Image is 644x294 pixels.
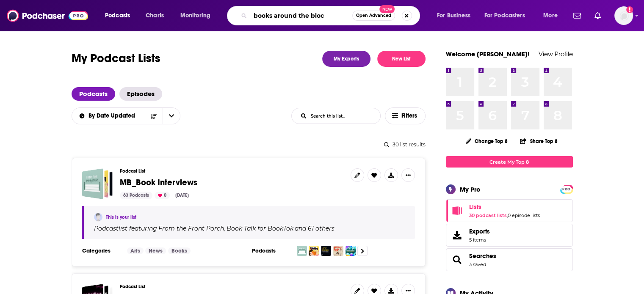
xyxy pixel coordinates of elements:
h1: My Podcast Lists [72,51,160,67]
button: open menu [174,9,221,22]
button: Show More Button [401,168,415,182]
a: Searches [449,254,466,266]
a: Book Talk for BookTok [225,225,293,232]
button: open menu [537,9,568,22]
span: Lists [446,199,573,222]
a: This is your list [106,214,136,220]
span: Filters [401,113,418,119]
h3: Categories [82,247,120,254]
img: Book Talk for BookTok [309,246,319,256]
div: 30 list results [72,141,426,148]
span: For Business [437,10,470,22]
button: open menu [479,9,537,22]
span: Exports [469,228,490,235]
span: More [543,10,558,22]
a: Show notifications dropdown [570,8,584,23]
span: Searches [446,248,573,271]
a: Charts [140,9,169,22]
input: Search podcasts, credits, & more... [250,9,352,22]
span: New [379,5,395,13]
a: Searches [469,252,496,260]
div: Search podcasts, credits, & more... [235,6,428,25]
span: Exports [449,229,466,241]
a: MB_Book Interviews [120,178,197,187]
img: Sara & Cariad's Weirdos Book Club [333,246,343,256]
span: MB_Book Interviews [120,177,197,188]
a: Welcome [PERSON_NAME]! [446,50,530,58]
span: PRO [561,186,572,192]
button: Change Top 8 [461,136,513,146]
a: View Profile [539,50,573,58]
a: My Exports [322,51,370,67]
span: Charts [146,10,164,22]
img: Madeleine [94,213,102,221]
a: PRO [561,186,572,192]
a: News [145,247,166,254]
svg: Add a profile image [626,6,633,13]
a: From the Front Porch [157,225,224,232]
h4: From the Front Porch [158,225,224,232]
span: Logged in as madeleinelbrownkensington [614,6,633,25]
a: Podcasts [72,87,115,101]
a: Lists [469,203,540,211]
a: Episodes [119,87,162,101]
span: Open Advanced [356,14,391,18]
span: , [224,225,225,232]
div: 63 Podcasts [120,192,152,199]
h2: Choose List sort [72,107,180,124]
img: Podchaser - Follow, Share and Rate Podcasts [7,8,88,24]
button: Show profile menu [614,6,633,25]
a: Lists [449,205,466,217]
a: 30 podcast lists [469,212,507,218]
div: Podcast list featuring [94,225,405,232]
div: 0 [155,192,170,199]
a: Exports [446,224,573,247]
button: Filters [385,107,426,124]
button: New List [377,51,426,67]
a: Arts [127,247,144,254]
span: By Date Updated [88,113,138,119]
button: open menu [71,113,145,119]
img: Bookends with Mattea Roach [345,246,356,256]
h3: Podcast List [120,168,344,174]
span: 5 items [469,237,490,243]
span: Lists [469,203,481,211]
button: open menu [163,108,180,124]
p: and 61 others [295,225,334,232]
h3: Podcasts [252,247,290,254]
button: Share Top 8 [520,133,558,149]
a: 0 episode lists [508,212,540,218]
img: From the Front Porch [297,246,307,256]
img: User Profile [614,6,633,25]
a: Show notifications dropdown [591,8,604,23]
a: Books [168,247,191,254]
div: My Pro [460,185,481,193]
img: New Books Network [321,246,331,256]
button: open menu [431,9,481,22]
a: Create My Top 8 [446,156,573,168]
a: MB_Book Interviews [82,168,113,199]
button: Sort Direction [145,108,163,124]
button: open menu [99,9,141,22]
h3: Podcast List [120,284,344,289]
a: 3 saved [469,261,486,267]
button: Open AdvancedNew [352,11,395,21]
span: , [507,212,508,218]
span: For Podcasters [484,10,525,22]
span: Podcasts [105,10,130,22]
span: Monitoring [180,10,210,22]
div: [DATE] [172,192,192,199]
h4: Book Talk for BookTok [227,225,293,232]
